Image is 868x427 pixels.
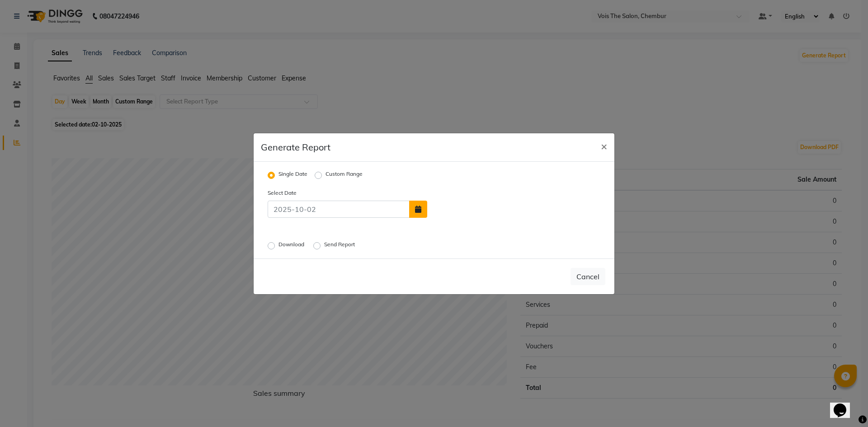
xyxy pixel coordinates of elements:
label: Send Report [324,240,357,251]
button: Cancel [571,268,605,285]
span: × [601,139,607,153]
label: Select Date [261,189,348,197]
label: Single Date [278,170,307,181]
button: Close [594,133,614,159]
iframe: chat widget [830,391,859,418]
label: Custom Range [325,170,363,181]
h5: Generate Report [261,141,330,154]
label: Download [278,240,306,251]
input: 2025-10-02 [268,201,410,218]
